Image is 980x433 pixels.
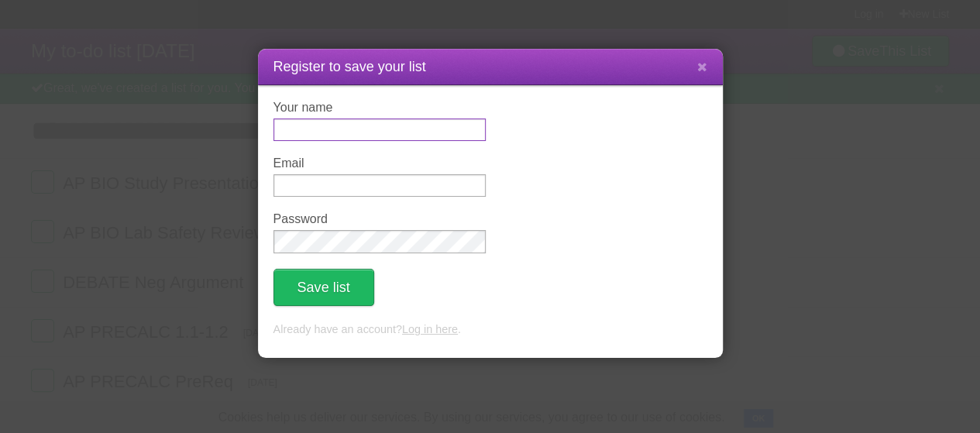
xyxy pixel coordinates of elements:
label: Password [273,212,486,226]
p: Already have an account? . [273,321,707,338]
a: Log in here [402,323,458,335]
button: Save list [273,269,374,306]
label: Your name [273,101,486,115]
h1: Register to save your list [273,57,707,77]
label: Email [273,156,486,170]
